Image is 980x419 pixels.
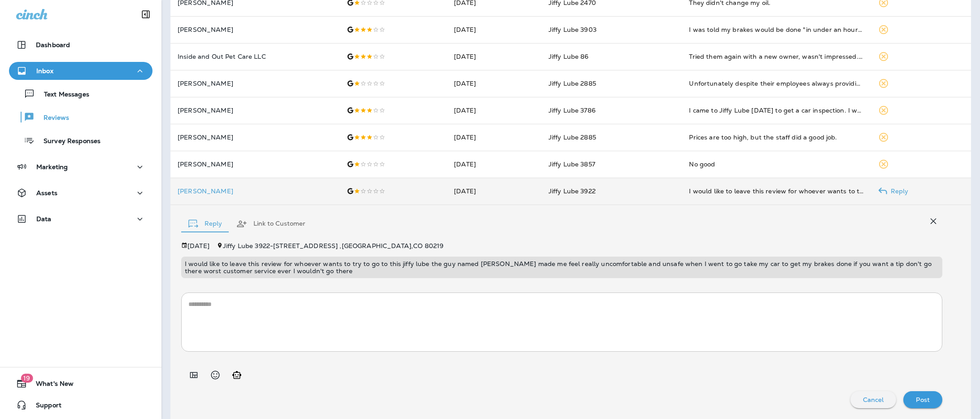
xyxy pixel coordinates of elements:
[9,184,152,202] button: Assets
[178,80,332,87] p: [PERSON_NAME]
[689,106,863,115] div: I came to Jiffy Lube today to get a car inspection. I waited a while before I was told where to g...
[447,151,541,178] td: [DATE]
[689,187,863,196] div: I would like to leave this review for whoever wants to try to go to this jiffy lube the guy named...
[133,5,158,23] button: Collapse Sidebar
[447,124,541,151] td: [DATE]
[9,108,152,127] button: Reviews
[689,52,863,61] div: Tried them again with a new owner, wasn't impressed. I was concerned about they leaving the hood ...
[549,79,596,87] span: Jiffy Lube 2885
[178,161,332,168] p: [PERSON_NAME]
[36,67,53,74] p: Inbox
[178,107,332,114] p: [PERSON_NAME]
[916,396,930,403] p: Post
[185,260,939,275] p: I would like to leave this review for whoever wants to try to go to this jiffy lube the guy named...
[549,106,596,114] span: Jiffy Lube 3786
[887,188,909,195] p: Reply
[689,133,863,142] div: Prices are too high, but the staff did a good job.
[549,160,595,168] span: Jiffy Lube 3857
[35,91,89,99] p: Text Messages
[863,396,884,403] p: Cancel
[178,188,332,195] div: Click to view Customer Drawer
[229,208,313,240] button: Link to Customer
[35,114,69,122] p: Reviews
[36,215,52,223] p: Data
[9,375,152,393] button: 19What's New
[181,208,229,240] button: Reply
[9,210,152,228] button: Data
[549,187,596,195] span: Jiffy Lube 3922
[178,134,332,141] p: [PERSON_NAME]
[549,52,589,61] span: Jiffy Lube 86
[549,133,596,141] span: Jiffy Lube 2885
[447,70,541,97] td: [DATE]
[903,391,942,408] button: Post
[36,41,70,48] p: Dashboard
[206,366,224,384] button: Select an emoji
[447,43,541,70] td: [DATE]
[9,36,152,54] button: Dashboard
[178,53,332,60] p: Inside and Out Pet Care LLC
[850,391,897,408] button: Cancel
[228,366,246,384] button: Generate AI response
[178,188,332,195] p: [PERSON_NAME]
[9,396,152,414] button: Support
[549,26,597,34] span: Jiffy Lube 3903
[689,79,863,88] div: Unfortunately despite their employees always providing exemplary service, I have to give this loc...
[35,137,100,146] p: Survey Responses
[9,62,152,80] button: Inbox
[9,158,152,176] button: Marketing
[447,16,541,43] td: [DATE]
[36,163,68,170] p: Marketing
[178,26,332,33] p: [PERSON_NAME]
[689,160,863,169] div: No good
[447,178,541,205] td: [DATE]
[187,242,209,249] p: [DATE]
[21,374,33,383] span: 19
[36,189,57,196] p: Assets
[185,366,203,384] button: Add in a premade template
[689,25,863,34] div: I was told my brakes would be done "in under an hour"... . That didn't happen.
[27,380,74,391] span: What's New
[9,84,152,103] button: Text Messages
[9,131,152,150] button: Survey Responses
[27,402,61,412] span: Support
[447,97,541,124] td: [DATE]
[223,242,444,250] span: Jiffy Lube 3922 - [STREET_ADDRESS] , [GEOGRAPHIC_DATA] , CO 80219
